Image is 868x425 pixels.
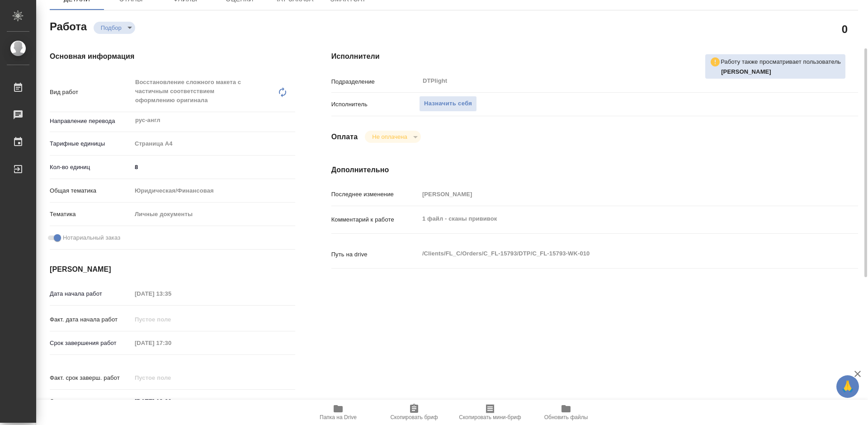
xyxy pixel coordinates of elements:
[50,163,132,172] p: Кол-во единиц
[50,210,132,219] p: Тематика
[419,246,814,261] textarea: /Clients/FL_C/Orders/C_FL-15793/DTP/C_FL-15793-WK-010
[132,336,211,349] input: Пустое поле
[50,139,132,148] p: Тарифные единицы
[50,397,132,406] p: Срок завершения услуги
[369,133,410,141] button: Не оплачена
[50,315,132,324] p: Факт. дата начала работ
[331,77,419,86] p: Подразделение
[424,99,472,109] span: Назначить себя
[452,400,528,425] button: Скопировать мини-бриф
[50,373,132,382] p: Факт. срок заверш. работ
[50,51,295,62] h4: Основная информация
[840,377,855,396] span: 🙏
[331,165,858,175] h4: Дополнительно
[721,67,841,76] p: Архипова Екатерина
[365,131,420,143] div: Подбор
[98,24,124,32] button: Подбор
[544,414,588,420] span: Обновить файлы
[132,371,211,384] input: Пустое поле
[331,190,419,199] p: Последнее изменение
[50,186,132,195] p: Общая тематика
[300,400,376,425] button: Папка на Drive
[132,183,295,198] div: Юридическая/Финансовая
[50,117,132,126] p: Направление перевода
[50,339,132,348] p: Срок завершения работ
[528,400,604,425] button: Обновить файлы
[721,68,771,75] b: [PERSON_NAME]
[132,395,211,408] input: ✎ Введи что-нибудь
[419,211,814,227] textarea: 1 файл - сканы прививок
[331,132,358,142] h4: Оплата
[50,18,87,34] h2: Работа
[132,161,295,174] input: ✎ Введи что-нибудь
[331,250,419,259] p: Путь на drive
[419,188,814,201] input: Пустое поле
[50,88,132,97] p: Вид работ
[390,414,438,420] span: Скопировать бриф
[331,215,419,224] p: Комментарий к работе
[376,400,452,425] button: Скопировать бриф
[419,96,477,112] button: Назначить себя
[132,313,211,326] input: Пустое поле
[320,414,357,420] span: Папка на Drive
[132,136,295,151] div: Страница А4
[331,51,858,62] h4: Исполнители
[721,57,841,66] p: Работу также просматривает пользователь
[132,207,295,222] div: Личные документы
[836,375,859,398] button: 🙏
[50,289,132,298] p: Дата начала работ
[94,22,135,34] div: Подбор
[50,264,295,275] h4: [PERSON_NAME]
[63,233,120,242] span: Нотариальный заказ
[459,414,521,420] span: Скопировать мини-бриф
[331,100,419,109] p: Исполнитель
[842,21,848,37] h2: 0
[132,287,211,300] input: Пустое поле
